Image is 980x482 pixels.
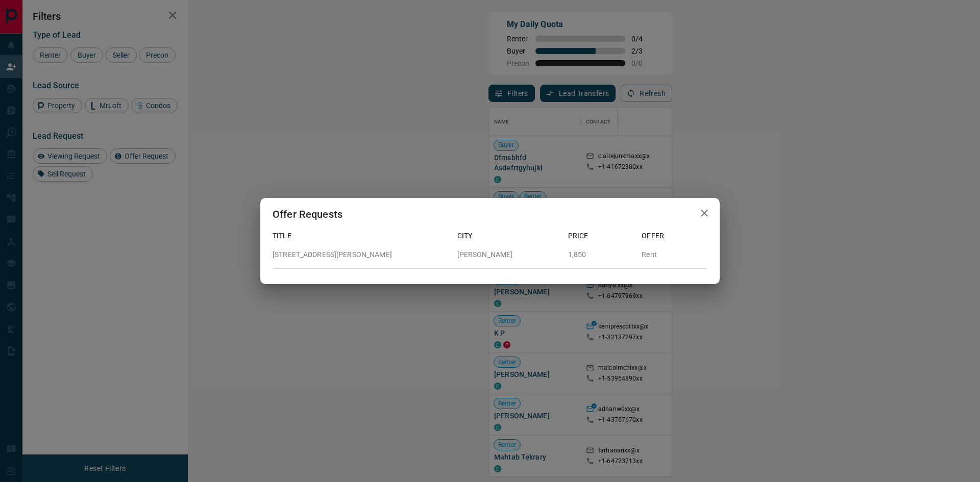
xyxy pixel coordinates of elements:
p: City [457,231,560,241]
p: Title [273,231,449,241]
p: Offer [642,231,707,241]
p: Rent [642,249,707,260]
p: [STREET_ADDRESS][PERSON_NAME] [273,249,449,260]
p: Price [568,231,634,241]
h2: Offer Requests [260,198,355,231]
p: 1,850 [568,249,634,260]
p: [PERSON_NAME] [457,249,560,260]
